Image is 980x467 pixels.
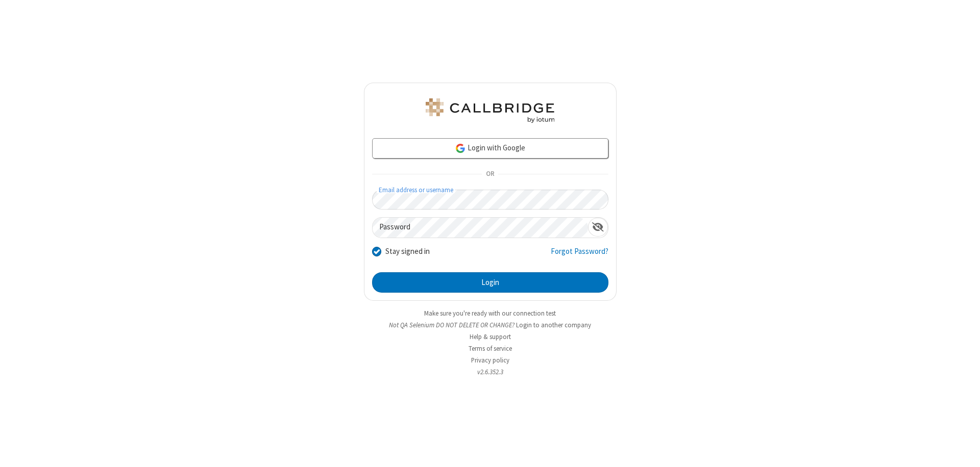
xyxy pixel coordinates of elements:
img: QA Selenium DO NOT DELETE OR CHANGE [424,98,556,123]
a: Make sure you're ready with our connection test [424,309,556,318]
a: Forgot Password? [551,246,608,265]
a: Login with Google [372,138,608,159]
span: OR [482,167,498,181]
a: Terms of service [469,344,512,353]
button: Login to another company [516,320,591,330]
label: Stay signed in [385,246,430,257]
input: Password [373,218,588,238]
button: Login [372,272,608,293]
img: google-icon.png [455,143,466,154]
li: v2.6.352.3 [364,367,617,377]
a: Help & support [470,332,511,341]
li: Not QA Selenium DO NOT DELETE OR CHANGE? [364,320,617,330]
div: Show password [588,218,608,237]
input: Email address or username [372,190,608,210]
a: Privacy policy [471,356,509,365]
